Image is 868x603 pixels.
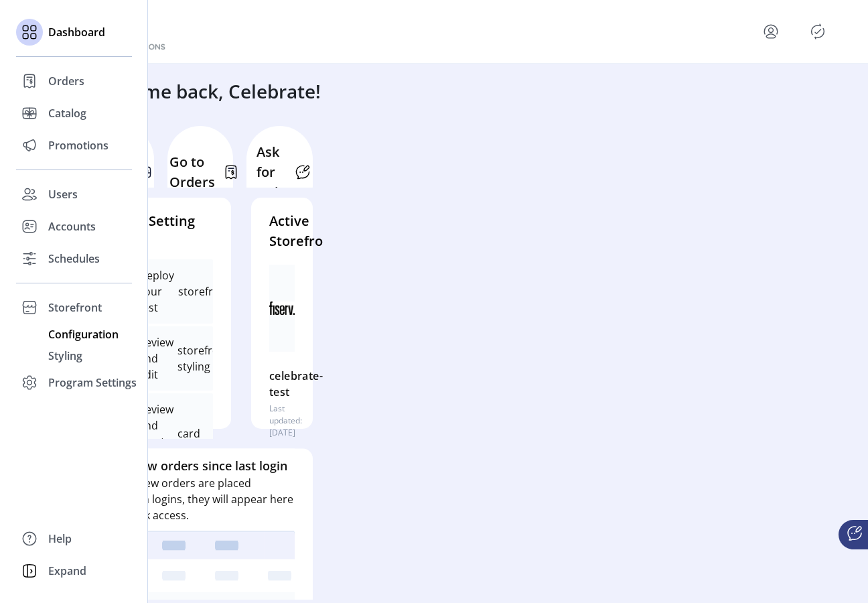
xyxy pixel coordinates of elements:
[88,77,321,105] h3: Welcome back, Celebrate!
[48,563,86,579] span: Expand
[48,105,86,121] span: Catalog
[269,211,295,251] h4: Active Storefront
[48,137,108,153] span: Promotions
[113,457,287,475] h6: No new orders since last login
[139,334,173,383] p: Review and edit
[48,218,96,234] span: Accounts
[269,365,323,403] p: celebrate-test
[173,425,214,458] p: card catalog
[48,186,78,202] span: Users
[48,24,105,40] span: Dashboard
[139,401,173,482] p: Review and create new in the
[269,403,302,463] p: Last updated: [DATE] 02:08:56 PM
[48,375,137,391] span: Program Settings
[174,283,230,299] p: storefront
[48,299,102,316] span: Storefront
[807,21,828,42] button: Publisher Panel
[139,267,174,316] p: Deploy your test
[760,21,782,42] button: menu
[106,211,213,251] h4: Finish Setting Up
[106,475,295,523] p: When new orders are placed between logins, they will appear here for quick access.
[48,348,82,364] span: Styling
[48,326,119,342] span: Configuration
[169,152,215,192] p: Go to Orders
[48,531,72,547] span: Help
[48,73,84,89] span: Orders
[48,251,100,267] span: Schedules
[173,342,230,375] p: storefront styling
[257,142,287,202] p: Ask for Help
